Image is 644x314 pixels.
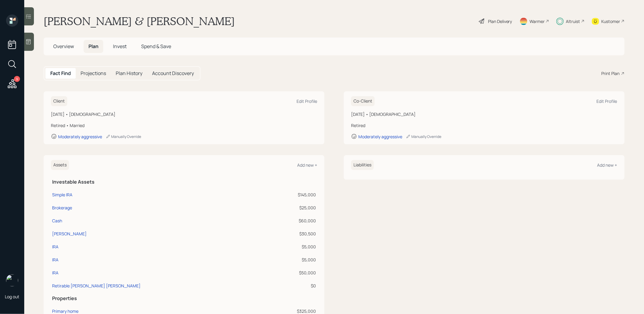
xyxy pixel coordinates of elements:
[6,274,18,286] img: treva-nostdahl-headshot.png
[267,191,316,198] div: $145,000
[52,283,141,289] div: Retirable [PERSON_NAME] [PERSON_NAME]
[51,96,67,106] h6: Client
[602,18,620,25] div: Kustomer
[106,134,141,139] div: Manually Override
[488,18,512,25] div: Plan Delivery
[81,70,106,76] h5: Projections
[602,70,620,77] div: Print Plan
[267,218,316,224] div: $60,000
[116,70,142,76] h5: Plan History
[358,134,402,139] div: Moderately aggressive
[351,160,374,170] h6: Liabilities
[267,270,316,276] div: $50,000
[52,244,58,250] div: IRA
[51,111,317,117] div: [DATE] • [DEMOGRAPHIC_DATA]
[52,270,58,276] div: IRA
[406,134,441,139] div: Manually Override
[88,43,98,50] span: Plan
[297,98,317,104] div: Edit Profile
[53,43,74,50] span: Overview
[52,191,72,198] div: Simple IRA
[52,204,72,211] div: Brokerage
[297,162,317,168] div: Add new +
[50,70,71,76] h5: Fact Find
[5,294,19,299] div: Log out
[597,98,617,104] div: Edit Profile
[597,162,617,168] div: Add new +
[267,204,316,211] div: $25,000
[267,283,316,289] div: $0
[14,76,20,82] div: 9
[52,257,58,263] div: IRA
[113,43,127,50] span: Invest
[44,15,235,28] h1: [PERSON_NAME] & [PERSON_NAME]
[351,96,375,106] h6: Co-Client
[351,111,617,117] div: [DATE] • [DEMOGRAPHIC_DATA]
[141,43,171,50] span: Spend & Save
[52,296,316,301] h5: Properties
[566,18,580,25] div: Altruist
[51,122,317,129] div: Retired • Married
[351,122,617,129] div: Retired
[58,134,102,139] div: Moderately aggressive
[152,70,194,76] h5: Account Discovery
[52,179,316,185] h5: Investable Assets
[530,18,545,25] div: Warmer
[267,244,316,250] div: $5,000
[267,257,316,263] div: $5,000
[52,231,87,237] div: [PERSON_NAME]
[52,218,62,224] div: Cash
[267,231,316,237] div: $30,500
[51,160,69,170] h6: Assets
